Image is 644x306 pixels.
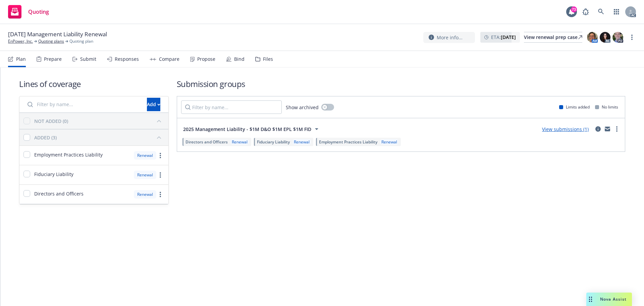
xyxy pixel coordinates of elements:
div: Renewal [292,139,311,145]
button: NOT ADDED (0) [34,116,164,126]
a: circleInformation [594,125,602,133]
button: 2025 Management Liability - $1M D&O $1M EPL $1M FID [181,122,323,136]
div: Propose [197,56,215,62]
div: 73 [571,6,577,12]
a: View renewal prep case [524,32,582,43]
button: Nova Assist [586,293,632,306]
span: Fiduciary Liability [257,139,290,145]
span: Quoting plan [69,38,93,44]
button: More info... [423,32,475,43]
span: Directors and Officers [34,190,84,197]
span: Fiduciary Liability [34,171,73,178]
div: Compare [159,56,179,62]
div: Drag to move [586,293,595,306]
span: Quoting [28,9,49,14]
span: ETA : [491,34,516,41]
input: Filter by name... [181,100,282,114]
div: Renewal [134,171,156,179]
a: Quoting plans [38,38,64,44]
span: [DATE] Management Liability Renewal [8,30,107,38]
div: Renewal [134,190,156,199]
span: Employment Practices Liability [319,139,377,145]
div: View renewal prep case [524,32,582,42]
a: more [156,151,164,160]
a: Quoting [5,2,52,21]
div: Renewal [134,151,156,160]
span: Show archived [286,104,319,111]
div: Responses [115,56,139,62]
div: Add [147,98,160,111]
button: ADDED (3) [34,132,164,143]
img: photo [587,32,598,43]
a: more [156,190,164,199]
button: Add [147,98,160,111]
h1: Submission groups [177,78,625,89]
strong: [DATE] [501,34,516,40]
div: Renewal [380,139,398,145]
div: Plan [16,56,26,62]
span: 2025 Management Liability - $1M D&O $1M EPL $1M FID [183,126,311,133]
a: more [628,33,636,41]
div: NOT ADDED (0) [34,118,68,125]
a: View submissions (1) [542,126,589,132]
span: Employment Practices Liability [34,151,103,158]
div: Limits added [559,104,590,110]
a: mail [603,125,611,133]
div: Files [263,56,273,62]
img: photo [600,32,610,43]
h1: Lines of coverage [19,78,169,89]
div: Bind [234,56,245,62]
img: photo [612,32,623,43]
a: more [156,171,164,179]
a: Switch app [610,5,623,18]
div: Submit [80,56,96,62]
a: more [613,125,621,133]
div: Renewal [230,139,249,145]
a: EnPower, Inc. [8,38,33,44]
input: Filter by name... [23,98,143,111]
div: No limits [595,104,618,110]
span: Nova Assist [600,296,627,302]
span: Directors and Officers [185,139,228,145]
a: Search [594,5,608,18]
div: ADDED (3) [34,134,57,141]
div: Prepare [44,56,62,62]
a: Report a Bug [579,5,592,18]
span: More info... [437,34,463,41]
